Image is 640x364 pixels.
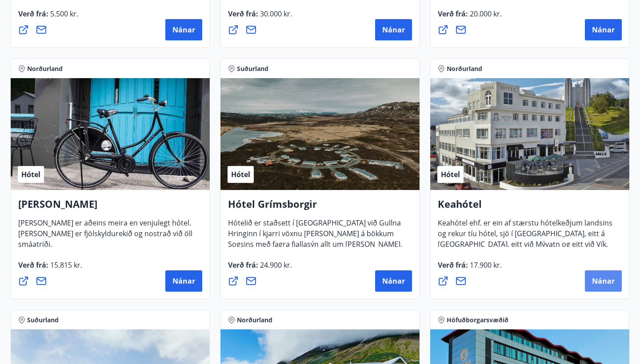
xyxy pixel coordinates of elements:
[438,197,622,218] h4: Keahótel
[438,260,502,277] span: Verð frá :
[592,276,615,286] span: Nánar
[172,276,195,286] span: Nánar
[237,316,272,324] span: Norðurland
[438,9,502,26] span: Verð frá :
[375,19,412,40] button: Nánar
[165,19,202,40] button: Nánar
[447,316,508,324] span: Höfuðborgarsvæðið
[48,260,82,270] span: 15.815 kr.
[48,9,78,19] span: 5.500 kr.
[592,25,615,35] span: Nánar
[18,260,82,277] span: Verð frá :
[18,218,192,256] span: [PERSON_NAME] er aðeins meira en venjulegt hótel. [PERSON_NAME] er fjölskyldurekið og nostrað við...
[382,25,405,35] span: Nánar
[231,170,250,179] span: Hótel
[258,9,292,19] span: 30.000 kr.
[228,197,412,218] h4: Hótel Grímsborgir
[27,316,59,324] span: Suðurland
[18,197,202,218] h4: [PERSON_NAME]
[27,64,63,73] span: Norðurland
[172,25,195,35] span: Nánar
[382,276,405,286] span: Nánar
[237,64,268,73] span: Suðurland
[468,260,502,270] span: 17.900 kr.
[438,218,612,277] span: Keahótel ehf. er ein af stærstu hótelkeðjum landsins og rekur tíu hótel, sjö í [GEOGRAPHIC_DATA],...
[165,270,202,292] button: Nánar
[228,218,402,277] span: Hótelið er staðsett í [GEOGRAPHIC_DATA] við Gullna Hringinn í kjarri vöxnu [PERSON_NAME] á bökkum...
[228,260,292,277] span: Verð frá :
[447,64,482,73] span: Norðurland
[18,9,78,26] span: Verð frá :
[441,170,460,179] span: Hótel
[585,19,622,40] button: Nánar
[585,270,622,292] button: Nánar
[21,170,40,179] span: Hótel
[258,260,292,270] span: 24.900 kr.
[375,270,412,292] button: Nánar
[468,9,502,19] span: 20.000 kr.
[228,9,292,26] span: Verð frá :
